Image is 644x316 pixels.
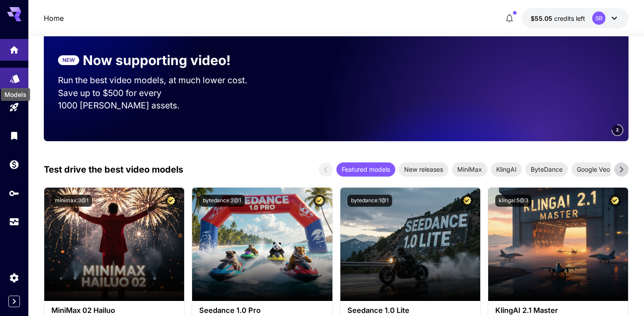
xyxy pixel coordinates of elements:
button: bytedance:1@1 [347,195,392,207]
div: Usage [9,216,19,227]
div: Home [9,44,19,55]
div: Playground [9,102,19,113]
span: Featured models [336,165,395,174]
div: Featured models [336,162,395,177]
div: Models [1,88,30,101]
nav: breadcrumb [44,13,64,23]
h3: MiniMax 02 Hailuo [51,306,177,315]
span: Google Veo [571,165,615,174]
span: New releases [399,165,448,174]
div: $55.05 [531,14,585,23]
h3: Seedance 1.0 Pro [199,306,325,315]
div: Settings [9,272,19,283]
a: Home [44,13,64,23]
button: minimax:3@1 [51,195,92,207]
img: alt [340,188,480,301]
img: alt [192,188,332,301]
div: Wallet [9,159,19,170]
button: Certified Model – Vetted for best performance and includes a commercial license. [461,195,473,207]
div: SR [592,12,605,25]
p: Now supporting video! [83,50,231,70]
div: Google Veo [571,162,615,177]
button: Expand sidebar [8,296,20,307]
button: $55.05SR [522,8,629,28]
div: KlingAI [491,162,522,177]
span: KlingAI [491,165,522,174]
button: Certified Model – Vetted for best performance and includes a commercial license. [313,195,325,207]
h3: Seedance 1.0 Lite [347,306,473,315]
button: klingai:5@3 [495,195,532,207]
span: credits left [554,15,585,22]
span: $55.05 [531,15,554,22]
img: alt [44,188,184,301]
div: API Keys [9,188,19,199]
p: Save up to $500 for every 1000 [PERSON_NAME] assets. [58,87,264,112]
button: Certified Model – Vetted for best performance and includes a commercial license. [609,195,621,207]
div: MiniMax [452,162,487,177]
span: MiniMax [452,165,487,174]
button: bytedance:2@1 [199,195,245,207]
h3: KlingAI 2.1 Master [495,306,621,315]
div: Models [10,71,20,82]
div: New releases [399,162,448,177]
img: alt [488,188,628,301]
span: 2 [616,127,619,133]
span: ByteDance [525,165,568,174]
p: NEW [62,56,75,64]
p: Run the best video models, at much lower cost. [58,74,264,87]
p: Test drive the best video models [44,163,183,176]
div: Library [9,128,19,139]
button: Certified Model – Vetted for best performance and includes a commercial license. [165,195,177,207]
div: ByteDance [525,162,568,177]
